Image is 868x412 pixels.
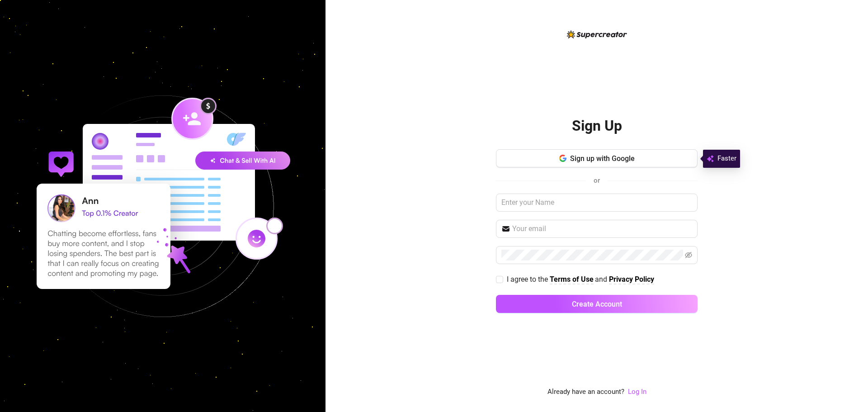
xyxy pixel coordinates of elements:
strong: Terms of Use [550,275,594,284]
a: Terms of Use [550,275,594,284]
a: Log In [628,387,646,398]
input: Enter your Name [496,194,698,212]
span: Sign up with Google [570,154,635,163]
img: svg%3e [707,153,714,164]
a: Log In [628,388,646,396]
img: signup-background-D0MIrEPF.svg [6,50,319,363]
span: Faster [717,153,736,164]
strong: Privacy Policy [609,275,654,284]
a: Privacy Policy [609,275,654,284]
span: eye-invisible [685,251,692,259]
span: I agree to the [507,275,550,284]
span: and [595,275,609,284]
img: logo-BBDzfeDw.svg [567,30,627,38]
span: or [594,176,600,185]
button: Create Account [496,295,698,313]
input: Your email [512,223,692,234]
button: Sign up with Google [496,149,698,167]
span: Already have an account? [547,387,624,398]
span: Create Account [572,300,622,308]
h2: Sign Up [572,117,622,135]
